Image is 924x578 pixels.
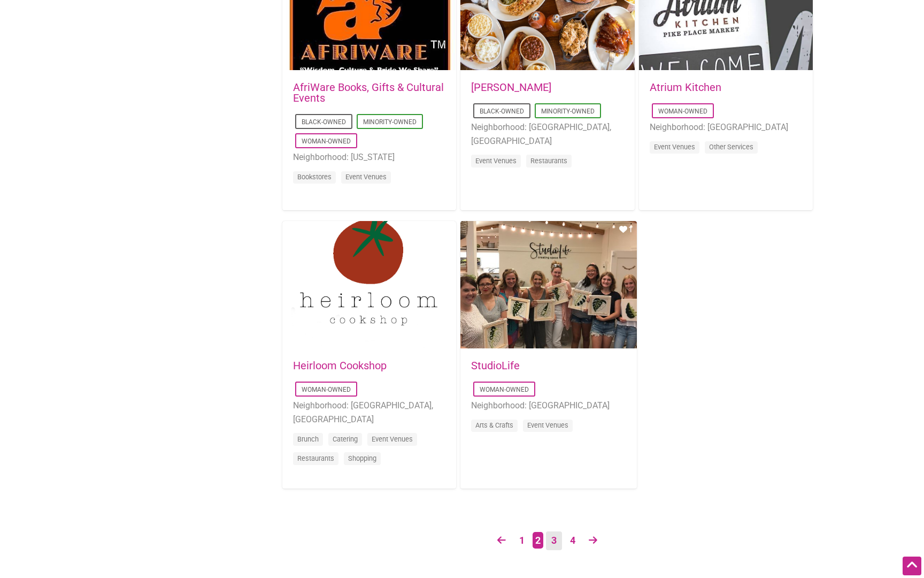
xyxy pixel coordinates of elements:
[475,157,517,165] a: Event Venues
[345,173,387,181] a: Event Venues
[297,173,332,181] a: Bookstores
[480,386,529,393] a: Woman-Owned
[333,435,358,443] a: Catering
[471,81,551,94] a: [PERSON_NAME]
[363,118,417,126] a: Minority-Owned
[297,454,334,462] a: Restaurants
[302,138,351,145] a: Woman-Owned
[654,143,695,151] a: Event Venues
[297,435,319,443] a: Brunch
[348,454,376,462] a: Shopping
[903,557,921,575] div: Scroll Back to Top
[293,81,444,104] a: AfriWare Books, Gifts & Cultural Events
[302,386,351,393] a: Woman-Owned
[530,157,567,165] a: Restaurants
[471,359,520,372] a: StudioLife
[650,120,802,134] li: Neighborhood: [GEOGRAPHIC_DATA]
[650,81,721,94] a: Atrium Kitchen
[709,143,753,151] a: Other Services
[565,531,581,550] a: Page 4
[293,399,445,426] li: Neighborhood: [GEOGRAPHIC_DATA], [GEOGRAPHIC_DATA]
[293,150,445,164] li: Neighborhood: [US_STATE]
[293,359,387,372] a: Heirloom Cookshop
[533,532,543,549] span: Page 2
[480,108,524,115] a: Black-Owned
[475,421,513,429] a: Arts & Crafts
[527,421,568,429] a: Event Venues
[471,120,623,148] li: Neighborhood: [GEOGRAPHIC_DATA], [GEOGRAPHIC_DATA]
[546,531,562,550] a: Page 3
[302,118,346,126] a: Black-Owned
[372,435,413,443] a: Event Venues
[514,531,530,550] a: Page 1
[658,108,707,115] a: Woman-Owned
[541,108,595,115] a: Minority-Owned
[471,399,626,413] li: Neighborhood: [GEOGRAPHIC_DATA]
